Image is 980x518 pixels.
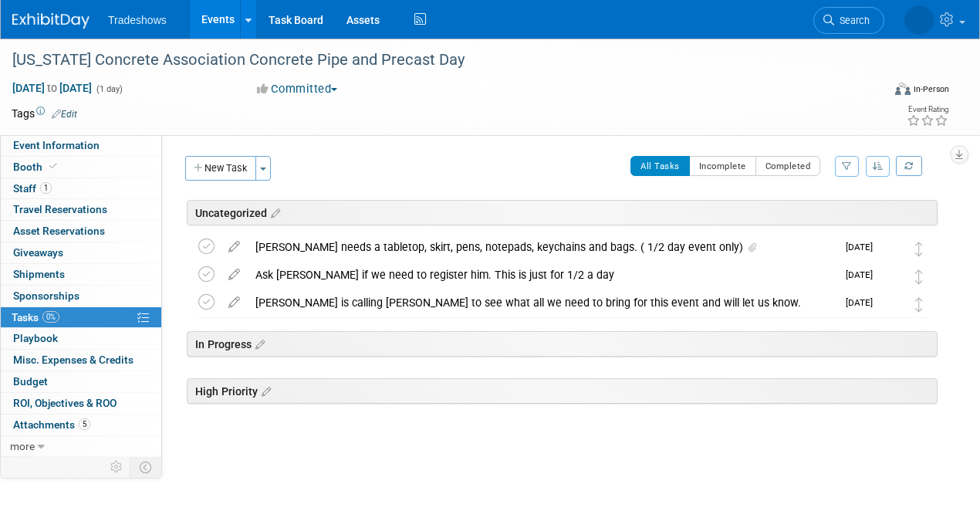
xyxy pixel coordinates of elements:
a: Edit [52,109,77,120]
td: Toggle Event Tabs [130,457,162,477]
img: Kay Reynolds [880,294,901,314]
img: Matlyn Lowrey [880,239,901,259]
a: Budget [1,371,161,392]
a: edit [221,240,248,254]
div: Ask [PERSON_NAME] if we need to register him. This is just for 1/2 a day [248,262,836,288]
a: Attachments5 [1,415,161,435]
i: Move task [915,297,923,312]
span: 0% [42,311,59,323]
a: Travel Reservations [1,199,161,220]
span: 5 [79,418,90,430]
span: Misc. Expenses & Credits [13,354,133,366]
span: Travel Reservations [13,203,107,215]
td: Personalize Event Tab Strip [103,457,130,477]
span: 1 [40,182,52,194]
div: High Priority [187,378,938,404]
a: Sponsorships [1,286,161,306]
span: [DATE] [846,297,880,308]
div: [PERSON_NAME] is calling [PERSON_NAME] to see what all we need to bring for this event and will l... [248,289,836,316]
span: Budget [13,375,48,388]
span: more [10,440,35,452]
img: Kay Reynolds [904,5,934,35]
span: Asset Reservations [13,225,105,237]
a: edit [221,268,248,282]
a: Giveaways [1,242,161,263]
a: edit [221,296,248,310]
span: (1 day) [95,84,123,94]
span: Shipments [13,268,65,280]
span: Tradeshows [108,14,167,26]
span: Tasks [12,311,59,323]
div: [PERSON_NAME] needs a tabletop, skirt, pens, notepads, keychains and bags. ( 1/2 day event only) [248,234,836,260]
a: Booth [1,157,161,178]
a: more [1,436,161,457]
a: Misc. Expenses & Credits [1,350,161,371]
i: Move task [915,242,923,256]
span: to [45,82,59,94]
span: Giveaways [13,246,63,259]
a: Search [813,7,884,34]
button: Committed [252,81,343,97]
a: ROI, Objectives & ROO [1,393,161,414]
img: Format-Inperson.png [895,83,911,95]
span: [DATE] [846,269,880,280]
a: Tasks0% [1,307,161,328]
a: Shipments [1,264,161,285]
img: Matlyn Lowrey [880,266,901,286]
div: Event Format [813,80,950,103]
i: Move task [915,269,923,284]
span: Search [834,15,870,26]
button: All Tasks [630,156,690,176]
div: In Progress [187,331,938,357]
div: Uncategorized [187,200,938,225]
button: Completed [755,156,821,176]
span: [DATE] [846,242,880,252]
span: Staff [13,182,52,195]
span: [DATE] [DATE] [12,81,93,95]
button: Incomplete [689,156,756,176]
div: [US_STATE] Concrete Association Concrete Pipe and Precast Day [7,46,869,74]
img: ExhibitDay [12,13,90,29]
a: Edit sections [267,205,280,220]
a: Playbook [1,328,161,349]
span: Attachments [13,418,90,431]
i: Booth reservation complete [49,162,57,171]
a: Edit sections [252,336,265,351]
td: Tags [12,106,77,121]
a: Staff1 [1,178,161,199]
div: In-Person [913,83,949,95]
div: Event Rating [907,106,948,113]
span: Booth [13,161,60,173]
span: Event Information [13,139,100,151]
span: Playbook [13,332,58,344]
a: Refresh [896,156,922,176]
a: Event Information [1,135,161,156]
a: Edit sections [258,383,271,398]
span: ROI, Objectives & ROO [13,397,117,409]
span: Sponsorships [13,289,79,302]
button: New Task [185,156,256,181]
a: Asset Reservations [1,221,161,242]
